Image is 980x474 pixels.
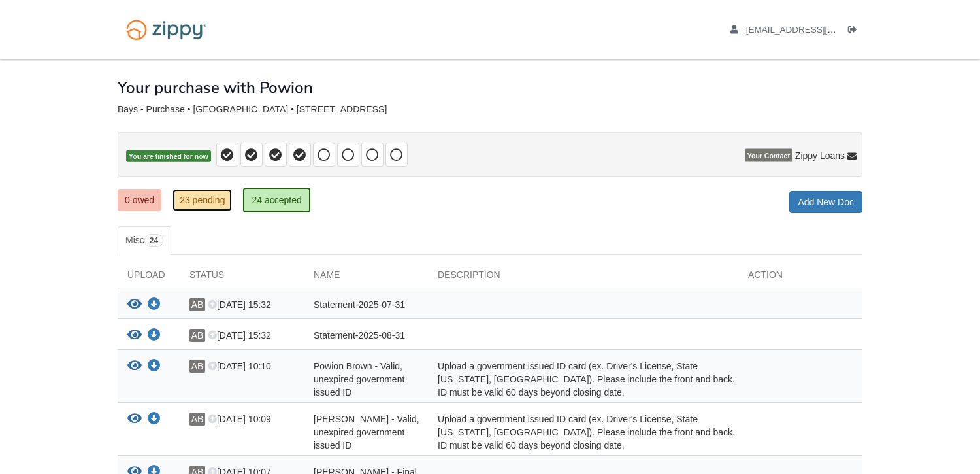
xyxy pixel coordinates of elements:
div: Description [428,268,738,288]
span: [PERSON_NAME] - Valid, unexpired government issued ID [314,414,419,450]
span: Powion Brown - Valid, unexpired government issued ID [314,361,404,398]
a: Download Statement-2025-08-31 [148,331,161,341]
span: [DATE] 10:09 [208,414,271,424]
a: Add New Doc [789,191,862,213]
span: mbays19@gmail.com [746,25,896,35]
span: 24 [144,234,163,247]
a: 0 owed [118,189,161,211]
a: 24 accepted [243,188,310,212]
span: AB [189,329,205,342]
div: Upload a government issued ID card (ex. Driver's License, State [US_STATE], [GEOGRAPHIC_DATA]). P... [428,413,738,452]
a: 23 pending [172,189,232,211]
span: AB [189,413,205,426]
div: Status [180,268,304,288]
div: Name [304,268,428,288]
img: Logo [118,13,215,46]
div: Upload a government issued ID card (ex. Driver's License, State [US_STATE], [GEOGRAPHIC_DATA]). P... [428,360,738,399]
button: View Powion Brown - Valid, unexpired government issued ID [127,360,142,373]
a: Download Amanda Bays - Valid, unexpired government issued ID [148,415,161,425]
h1: Your purchase with Powion [118,79,313,96]
button: View Statement-2025-08-31 [127,329,142,343]
span: Statement-2025-08-31 [314,330,405,341]
div: Bays - Purchase • [GEOGRAPHIC_DATA] • [STREET_ADDRESS] [118,104,862,115]
span: AB [189,298,205,311]
a: Download Statement-2025-07-31 [148,300,161,311]
a: Misc [118,226,171,255]
button: View Statement-2025-07-31 [127,298,142,312]
span: [DATE] 15:32 [208,299,271,310]
span: [DATE] 10:10 [208,361,271,371]
span: [DATE] 15:32 [208,330,271,341]
a: edit profile [730,25,896,38]
span: You are finished for now [126,150,211,163]
span: AB [189,360,205,373]
span: Your Contact [745,149,792,162]
div: Upload [118,268,180,288]
div: Action [738,268,862,288]
span: Zippy Loans [795,149,845,162]
button: View Amanda Bays - Valid, unexpired government issued ID [127,413,142,426]
a: Log out [848,25,862,38]
a: Download Powion Brown - Valid, unexpired government issued ID [148,362,161,372]
span: Statement-2025-07-31 [314,299,405,310]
